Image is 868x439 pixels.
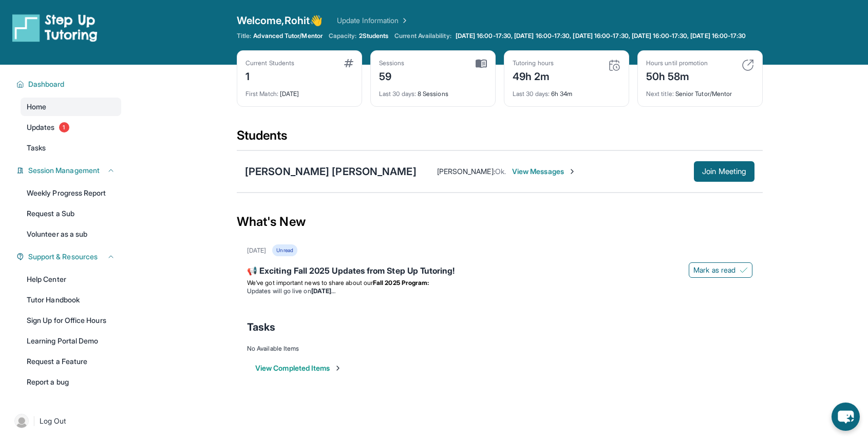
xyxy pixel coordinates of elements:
img: card [608,59,620,71]
div: [DATE] [246,84,353,98]
a: Learning Portal Demo [21,332,121,350]
span: Last 30 days : [379,90,416,98]
div: Senior Tutor/Mentor [646,84,754,98]
span: Ok. [495,167,506,176]
img: user-img [14,414,29,428]
a: Report a bug [21,373,121,391]
div: No Available Items [247,345,752,353]
span: Capacity: [329,32,357,40]
span: Tasks [247,320,275,334]
span: Last 30 days : [513,90,550,98]
img: Chevron-Right [568,167,576,176]
div: [PERSON_NAME] [PERSON_NAME] [245,164,417,179]
a: Help Center [21,270,121,289]
button: View Completed Items [255,363,342,373]
span: Advanced Tutor/Mentor [253,32,322,40]
div: 8 Sessions [379,84,487,98]
span: Updates [27,122,55,132]
img: Chevron Right [399,15,409,26]
span: View Messages [512,166,576,177]
div: 49h 2m [513,67,554,84]
a: Volunteer as a sub [21,225,121,243]
span: [PERSON_NAME] : [437,167,495,176]
img: logo [12,13,98,42]
div: Sessions [379,59,405,67]
button: Support & Resources [24,252,115,262]
span: First Match : [246,90,278,98]
div: What's New [237,199,763,244]
div: Tutoring hours [513,59,554,67]
a: Updates1 [21,118,121,137]
span: Current Availability: [394,32,451,40]
span: Session Management [28,165,100,176]
button: Dashboard [24,79,115,89]
span: Welcome, Rohit 👋 [237,13,323,28]
button: chat-button [832,403,860,431]
span: | [33,415,35,427]
a: Update Information [337,15,409,26]
a: |Log Out [10,410,121,432]
span: We’ve got important news to share about our [247,279,373,287]
button: Mark as read [689,262,752,278]
a: [DATE] 16:00-17:30, [DATE] 16:00-17:30, [DATE] 16:00-17:30, [DATE] 16:00-17:30, [DATE] 16:00-17:30 [454,32,748,40]
a: Tutor Handbook [21,291,121,309]
div: 6h 34m [513,84,620,98]
span: Support & Resources [28,252,98,262]
span: Home [27,102,46,112]
a: Home [21,98,121,116]
div: Students [237,127,763,150]
span: [DATE] 16:00-17:30, [DATE] 16:00-17:30, [DATE] 16:00-17:30, [DATE] 16:00-17:30, [DATE] 16:00-17:30 [456,32,746,40]
div: 📢 Exciting Fall 2025 Updates from Step Up Tutoring! [247,264,752,279]
span: 2 Students [359,32,389,40]
div: 50h 58m [646,67,708,84]
div: [DATE] [247,246,266,255]
img: Mark as read [740,266,748,274]
a: Request a Sub [21,204,121,223]
div: 1 [246,67,294,84]
button: Join Meeting [694,161,754,182]
span: Dashboard [28,79,65,89]
img: card [344,59,353,67]
a: Weekly Progress Report [21,184,121,202]
a: Tasks [21,139,121,157]
span: Next title : [646,90,674,98]
span: Log Out [40,416,66,426]
img: card [476,59,487,68]
div: 59 [379,67,405,84]
a: Sign Up for Office Hours [21,311,121,330]
span: Tasks [27,143,46,153]
strong: Fall 2025 Program: [373,279,429,287]
strong: [DATE] [311,287,335,295]
img: card [742,59,754,71]
a: Request a Feature [21,352,121,371]
button: Session Management [24,165,115,176]
span: 1 [59,122,69,132]
span: Title: [237,32,251,40]
div: Unread [272,244,297,256]
div: Current Students [246,59,294,67]
span: Join Meeting [702,168,746,175]
span: Mark as read [693,265,735,275]
div: Hours until promotion [646,59,708,67]
li: Updates will go live on [247,287,752,295]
